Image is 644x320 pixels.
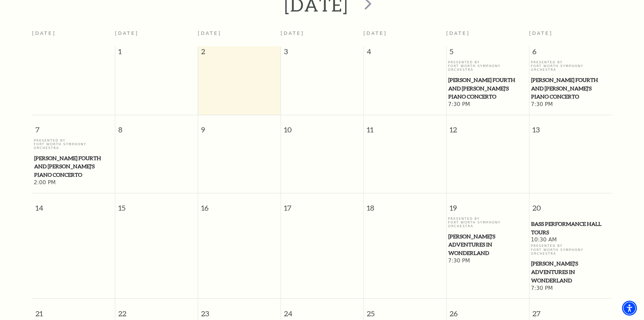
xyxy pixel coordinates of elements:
th: [DATE] [32,26,115,46]
div: Accessibility Menu [622,301,637,316]
span: 7:30 PM [448,257,527,265]
span: 16 [198,193,281,217]
span: 12 [447,115,529,138]
span: 14 [32,193,115,217]
span: [DATE] [281,30,304,36]
span: 2 [198,46,281,60]
span: 15 [115,193,198,217]
span: 5 [447,46,529,60]
span: 4 [364,46,446,60]
span: 10:30 AM [531,236,610,244]
span: 7:30 PM [531,285,610,292]
span: 7:30 PM [531,101,610,108]
span: [DATE] [115,30,139,36]
span: 17 [281,193,363,217]
span: [DATE] [446,30,470,36]
p: Presented By Fort Worth Symphony Orchestra [531,60,610,72]
p: Presented By Fort Worth Symphony Orchestra [448,60,527,72]
span: [PERSON_NAME] Fourth and [PERSON_NAME]'s Piano Concerto [34,154,113,179]
p: Presented By Fort Worth Symphony Orchestra [448,217,527,228]
span: [PERSON_NAME] Fourth and [PERSON_NAME]'s Piano Concerto [531,76,610,101]
span: 6 [529,46,612,60]
p: Presented By Fort Worth Symphony Orchestra [34,138,113,150]
span: [DATE] [363,30,387,36]
span: 10 [281,115,363,138]
span: 19 [447,193,529,217]
span: 2:00 PM [34,179,113,187]
span: 20 [529,193,612,217]
span: [DATE] [529,30,553,36]
span: 18 [364,193,446,217]
span: 8 [115,115,198,138]
span: 9 [198,115,281,138]
span: 3 [281,46,363,60]
span: 7:30 PM [448,101,527,108]
span: [PERSON_NAME] Fourth and [PERSON_NAME]'s Piano Concerto [448,76,527,101]
span: [DATE] [198,30,221,36]
span: [PERSON_NAME]'s Adventures in Wonderland [531,259,610,284]
span: 13 [529,115,612,138]
span: 11 [364,115,446,138]
span: 7 [32,115,115,138]
span: 1 [115,46,198,60]
span: [PERSON_NAME]'s Adventures in Wonderland [448,232,527,257]
span: Bass Performance Hall Tours [531,220,610,236]
p: Presented By Fort Worth Symphony Orchestra [531,244,610,255]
